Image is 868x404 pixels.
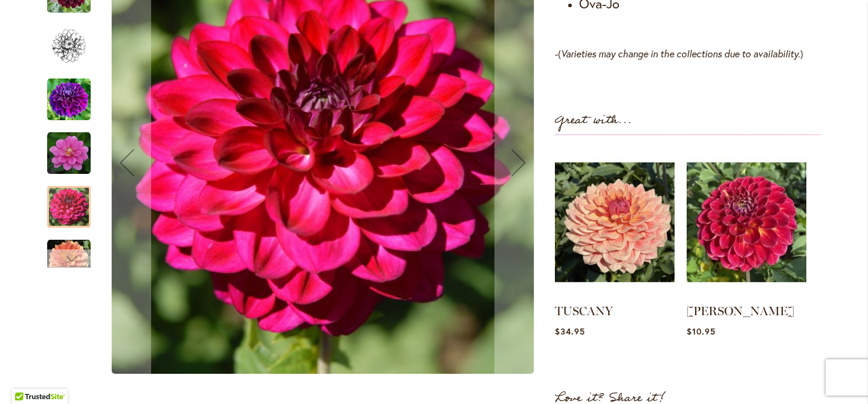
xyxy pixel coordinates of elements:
[47,24,91,68] img: Cut Flower Collection
[47,174,103,228] div: Cut Flower Collection
[687,147,806,297] img: MATTY BOO
[47,13,103,66] div: Cut Flower Collection
[47,132,91,175] img: Cut Flower Collection
[555,47,821,61] p: -( )
[555,304,613,318] a: TUSCANY
[687,325,716,337] span: $10.95
[47,120,103,174] div: Cut Flower Collection
[555,325,585,337] span: $34.95
[47,78,91,121] img: Cut Flower Collection
[555,147,675,297] img: TUSCANY
[9,361,43,395] iframe: Launch Accessibility Center
[47,66,103,120] div: Cut Flower Collection
[555,111,632,130] strong: Great with...
[47,249,91,268] div: Next
[687,304,794,318] a: [PERSON_NAME]
[561,48,800,60] em: Varieties may change in the collections due to availability.
[47,228,103,281] div: Cut Flower Collection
